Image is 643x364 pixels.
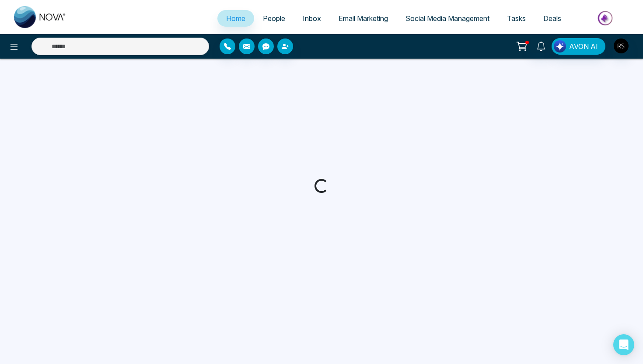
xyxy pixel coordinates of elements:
span: Email Marketing [339,14,388,23]
img: Market-place.gif [574,8,638,28]
span: Social Media Management [405,14,489,23]
a: People [254,10,294,27]
a: Home [217,10,254,27]
span: Deals [543,14,561,23]
div: Open Intercom Messenger [613,334,634,355]
a: Email Marketing [330,10,397,27]
img: Lead Flow [554,40,566,52]
button: AVON AI [552,38,605,55]
span: Tasks [507,14,526,23]
img: Nova CRM Logo [14,6,66,28]
a: Social Media Management [397,10,498,27]
span: AVON AI [569,41,598,52]
a: Tasks [498,10,535,27]
a: Inbox [294,10,330,27]
span: Home [226,14,245,23]
img: User Avatar [614,38,629,53]
span: People [263,14,285,23]
span: Inbox [303,14,321,23]
a: Deals [535,10,570,27]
